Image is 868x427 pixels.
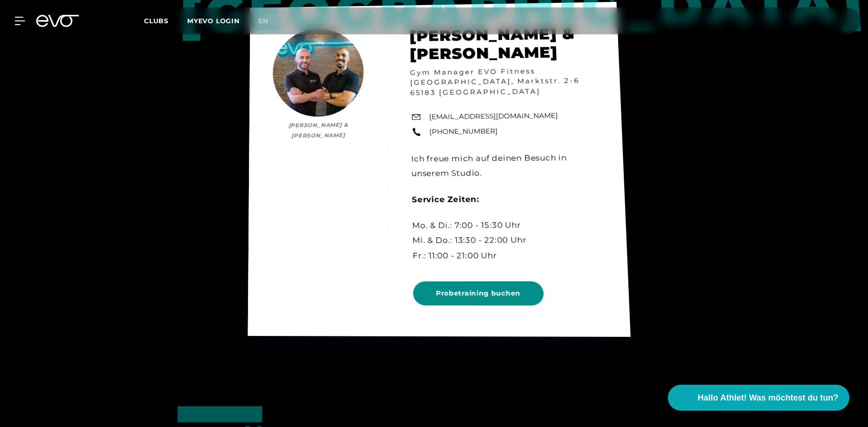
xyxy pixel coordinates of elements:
[698,392,838,404] span: Hallo Athlet! Was möchtest du tun?
[429,111,558,122] a: [EMAIL_ADDRESS][DOMAIN_NAME]
[429,126,497,137] a: [PHONE_NUMBER]
[187,17,240,25] a: MYEVO LOGIN
[668,385,849,411] button: Hallo Athlet! Was möchtest du tun?
[144,16,187,25] a: Clubs
[258,17,268,25] span: en
[144,17,169,25] span: Clubs
[436,289,521,298] span: Probetraining buchen
[258,16,280,26] a: en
